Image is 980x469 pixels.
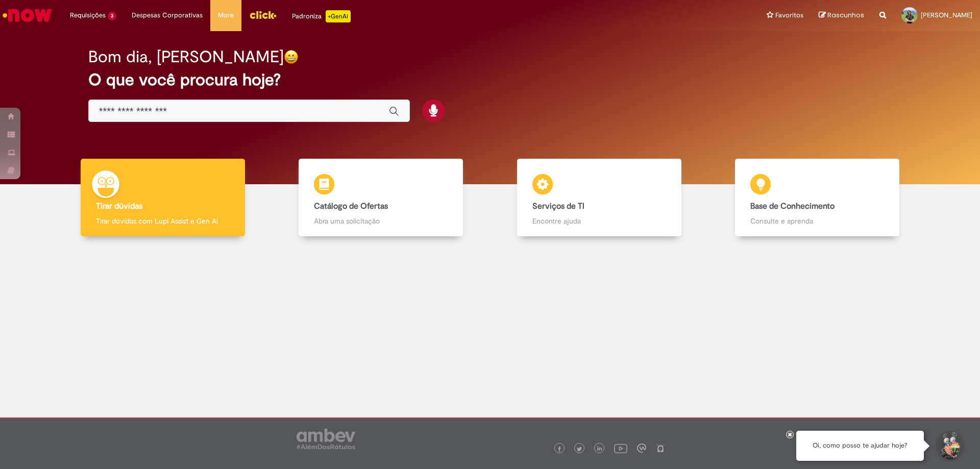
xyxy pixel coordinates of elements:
img: logo_footer_workplace.png [637,443,646,453]
p: Tirar dúvidas com Lupi Assist e Gen Ai [96,216,230,226]
span: [PERSON_NAME] [921,11,972,19]
h2: Bom dia, [PERSON_NAME] [88,48,284,66]
span: Rascunhos [827,10,864,20]
b: Catálogo de Ofertas [314,201,388,211]
a: Tirar dúvidas Tirar dúvidas com Lupi Assist e Gen Ai [54,159,272,237]
p: Consulte e aprenda [750,216,884,226]
b: Tirar dúvidas [96,201,142,211]
img: logo_footer_linkedin.png [597,446,602,452]
div: Padroniza [292,10,351,22]
b: Serviços de TI [532,201,584,211]
a: Catálogo de Ofertas Abra uma solicitação [272,159,491,237]
img: click_logo_yellow_360x200.png [249,7,277,22]
h2: O que você procura hoje? [88,71,892,89]
span: 3 [108,12,116,20]
a: Base de Conhecimento Consulte e aprenda [708,159,927,237]
b: Base de Conhecimento [750,201,835,211]
div: Oi, como posso te ajudar hoje? [796,431,924,461]
img: ServiceNow [1,5,54,26]
a: Rascunhos [819,11,864,20]
p: +GenAi [326,10,351,22]
img: logo_footer_youtube.png [614,441,627,455]
img: happy-face.png [284,50,299,64]
p: Abra uma solicitação [314,216,448,226]
p: Encontre ajuda [532,216,666,226]
button: Iniciar Conversa de Suporte [934,431,965,461]
img: logo_footer_ambev_rotulo_gray.png [297,429,355,449]
span: More [218,10,234,20]
span: Requisições [70,10,106,20]
img: logo_footer_twitter.png [577,447,582,452]
img: logo_footer_facebook.png [557,447,562,452]
img: logo_footer_naosei.png [656,443,665,453]
span: Favoritos [775,10,803,20]
a: Serviços de TI Encontre ajuda [490,159,708,237]
span: Despesas Corporativas [132,10,203,20]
